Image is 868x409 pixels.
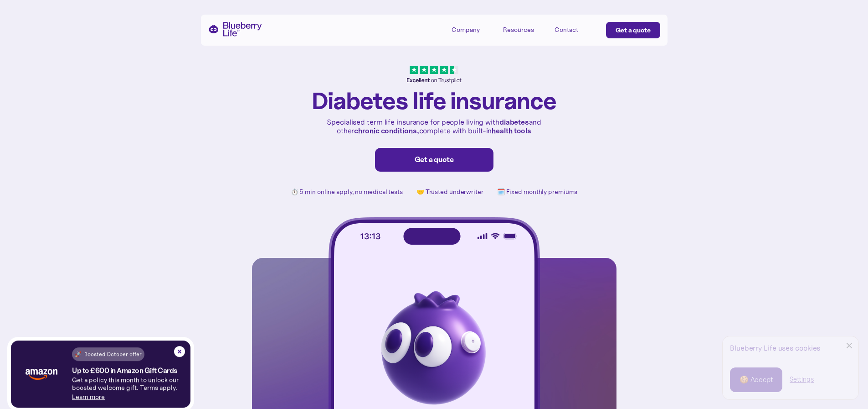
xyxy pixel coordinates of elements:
h4: Up to £600 in Amazon Gift Cards [72,367,178,374]
div: Blueberry Life uses cookies [730,344,851,352]
div: Get a quote [385,155,484,164]
p: ⏱️ 5 min online apply, no medical tests [291,188,403,196]
a: Learn more [72,393,105,401]
strong: diabetes [499,117,529,126]
a: Get a quote [375,148,493,172]
strong: health tools [492,126,531,135]
p: 🗓️ Fixed monthly premiums [497,188,578,196]
a: 🍪 Accept [730,367,782,392]
div: Get a quote [616,26,651,35]
a: Get a quote [606,22,660,38]
a: home [208,22,262,37]
a: Settings [790,375,814,384]
div: Resources [503,26,534,34]
div: Resources [503,22,544,37]
div: 🍪 Accept [740,375,773,385]
a: Contact [555,22,596,37]
strong: chronic conditions, [354,126,419,135]
div: Contact [555,26,578,34]
h1: Diabetes life insurance [312,88,556,113]
p: 🤝 Trusted underwriter [416,188,483,196]
div: Company [452,22,493,37]
a: Close Cookie Popup [840,336,858,355]
p: Specialised term life insurance for people living with and other complete with built-in [325,118,544,135]
p: Get a policy this month to unlock our boosted welcome gift. Terms apply. [72,376,190,392]
div: Company [452,26,480,34]
div: 🚀 Boosted October offer [75,350,142,359]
